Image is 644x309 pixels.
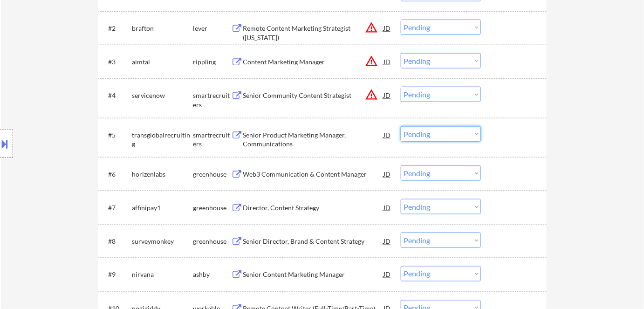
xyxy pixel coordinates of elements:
[383,53,392,70] div: JD
[193,170,231,179] div: greenhouse
[243,237,384,246] div: Senior Director, Brand & Content Strategy
[243,270,384,280] div: Senior Content Marketing Manager
[383,199,392,216] div: JD
[108,270,124,280] div: #9
[193,203,231,213] div: greenhouse
[243,57,384,67] div: Content Marketing Manager
[193,130,231,149] div: smartrecruiters
[243,130,384,149] div: Senior Product Marketing Manager, Communications
[365,88,378,101] button: warning_amber
[383,266,392,283] div: JD
[243,170,384,179] div: Web3 Communication & Content Manager
[383,126,392,143] div: JD
[365,55,378,68] button: warning_amber
[193,237,231,246] div: greenhouse
[243,91,384,100] div: Senior Community Content Strategist
[383,87,392,103] div: JD
[243,203,384,213] div: Director, Content Strategy
[132,270,193,280] div: nirvana
[383,233,392,249] div: JD
[193,270,231,280] div: ashby
[383,165,392,182] div: JD
[383,20,392,36] div: JD
[108,24,124,33] div: #2
[193,91,231,109] div: smartrecruiters
[243,24,384,42] div: Remote Content Marketing Strategist ([US_STATE])
[365,21,378,34] button: warning_amber
[132,24,193,33] div: brafton
[132,237,193,246] div: surveymonkey
[108,237,124,246] div: #8
[193,24,231,33] div: lever
[193,57,231,67] div: rippling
